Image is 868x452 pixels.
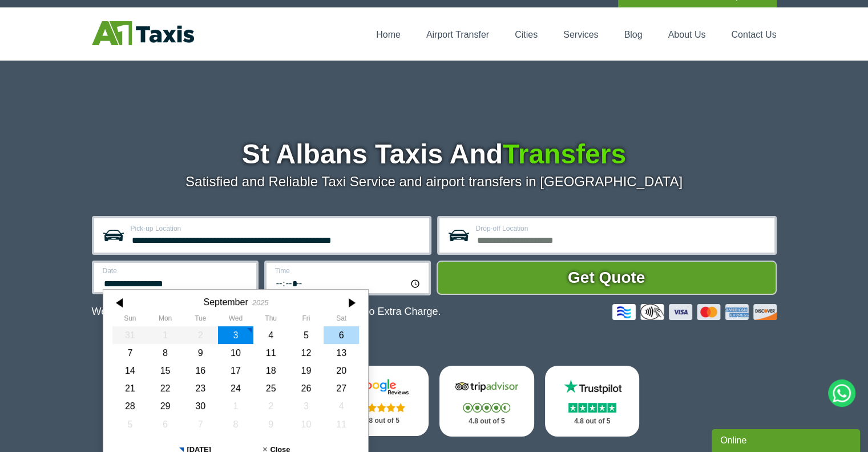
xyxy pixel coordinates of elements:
[358,403,405,412] img: Stars
[346,414,416,428] p: 4.8 out of 5
[252,298,268,307] div: 2025
[334,366,429,436] a: Google Stars 4.8 out of 5
[453,378,521,395] img: Tripadvisor
[545,366,640,437] a: Trustpilot Stars 4.8 out of 5
[183,314,218,326] th: Tuesday
[147,379,183,397] div: 22 September 2025
[503,139,626,169] span: Transfers
[147,326,183,344] div: 01 September 2025
[275,267,422,274] label: Time
[147,415,183,433] div: 06 October 2025
[324,326,359,344] div: 06 September 2025
[310,306,441,317] span: The Car at No Extra Charge.
[218,362,253,379] div: 17 September 2025
[131,225,422,232] label: Pick-up Location
[147,314,183,326] th: Monday
[324,362,359,379] div: 20 September 2025
[218,415,253,433] div: 08 October 2025
[324,344,359,362] div: 13 September 2025
[668,30,706,39] a: About Us
[324,415,359,433] div: 11 October 2025
[288,397,324,415] div: 03 October 2025
[612,304,777,320] img: Credit And Debit Cards
[147,344,183,362] div: 08 September 2025
[183,415,218,433] div: 07 October 2025
[218,379,253,397] div: 24 September 2025
[183,397,218,415] div: 30 September 2025
[324,379,359,397] div: 27 September 2025
[288,415,324,433] div: 10 October 2025
[112,379,148,397] div: 21 September 2025
[731,30,776,39] a: Contact Us
[218,344,253,362] div: 10 September 2025
[92,174,777,190] p: Satisfied and Reliable Taxi Service and airport transfers in [GEOGRAPHIC_DATA]
[558,378,627,395] img: Trustpilot
[112,344,148,362] div: 07 September 2025
[563,30,598,39] a: Services
[112,397,148,415] div: 28 September 2025
[347,378,415,395] img: Google
[712,427,862,452] iframe: chat widget
[253,379,288,397] div: 25 September 2025
[515,30,538,39] a: Cities
[253,314,288,326] th: Thursday
[452,414,522,429] p: 4.8 out of 5
[253,397,288,415] div: 02 October 2025
[203,297,248,307] div: September
[437,261,777,295] button: Get Quote
[568,403,616,413] img: Stars
[426,30,489,39] a: Airport Transfer
[183,379,218,397] div: 23 September 2025
[92,306,441,318] p: We Now Accept Card & Contactless Payment In
[183,362,218,379] div: 16 September 2025
[324,314,359,326] th: Saturday
[112,362,148,379] div: 14 September 2025
[288,314,324,326] th: Friday
[218,326,253,344] div: 03 September 2025
[439,366,534,437] a: Tripadvisor Stars 4.8 out of 5
[92,141,777,168] h1: St Albans Taxis And
[112,314,148,326] th: Sunday
[253,362,288,379] div: 18 September 2025
[183,326,218,344] div: 02 September 2025
[624,30,642,39] a: Blog
[218,314,253,326] th: Wednesday
[183,344,218,362] div: 09 September 2025
[112,326,148,344] div: 31 August 2025
[147,397,183,415] div: 29 September 2025
[288,344,324,362] div: 12 September 2025
[253,344,288,362] div: 11 September 2025
[476,225,768,232] label: Drop-off Location
[288,362,324,379] div: 19 September 2025
[92,21,194,45] img: A1 Taxis St Albans LTD
[147,362,183,379] div: 15 September 2025
[103,267,249,274] label: Date
[253,415,288,433] div: 09 October 2025
[376,30,401,39] a: Home
[112,415,148,433] div: 05 October 2025
[463,403,510,413] img: Stars
[288,379,324,397] div: 26 September 2025
[558,414,627,429] p: 4.8 out of 5
[218,397,253,415] div: 01 October 2025
[253,326,288,344] div: 04 September 2025
[288,326,324,344] div: 05 September 2025
[324,397,359,415] div: 04 October 2025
